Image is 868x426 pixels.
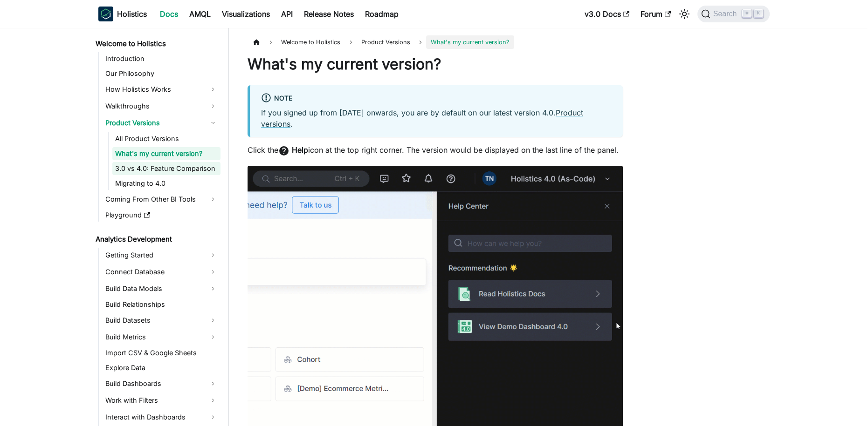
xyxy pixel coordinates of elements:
[112,177,220,190] a: Migrating to 4.0
[103,393,220,408] a: Work with Filters
[635,7,676,21] a: Forum
[357,35,415,49] span: Product Versions
[103,209,220,222] a: Playground
[89,28,229,426] nav: Docs sidebar
[359,7,404,21] a: Roadmap
[248,144,623,156] p: Click the icon at the top right corner. The version would be displayed on the last line of the pa...
[103,330,220,345] a: Build Metrics
[103,52,220,65] a: Introduction
[103,376,220,391] a: Build Dashboards
[426,35,514,49] span: What's my current version?
[103,67,220,80] a: Our Philosophy
[112,132,220,145] a: All Product Versions
[710,10,743,18] span: Search
[112,147,220,160] a: What's my current version?
[754,9,763,18] kbd: K
[98,7,113,21] img: Holistics
[103,281,220,296] a: Build Data Models
[93,37,220,50] a: Welcome to Holistics
[103,99,220,114] a: Walkthroughs
[261,108,583,128] a: Product versions
[276,7,298,21] a: API
[93,233,220,246] a: Analytics Development
[154,7,184,21] a: Docs
[103,361,220,374] a: Explore Data
[103,192,220,207] a: Coming From Other BI Tools
[103,82,220,97] a: How Holistics Works
[103,313,220,328] a: Build Datasets
[261,93,612,105] div: Note
[248,35,623,49] nav: Breadcrumbs
[103,346,220,359] a: Import CSV & Google Sheets
[112,162,220,175] a: 3.0 vs 4.0: Feature Comparison
[579,7,635,21] a: v3.0 Docs
[697,6,770,22] button: Search (Command+K)
[292,145,308,155] strong: Help
[103,298,220,311] a: Build Relationships
[261,107,612,129] p: If you signed up from [DATE] onwards, you are by default on our latest version 4.0. .
[103,410,220,425] a: Interact with Dashboards
[248,55,623,74] h1: What's my current version?
[117,8,147,20] b: Holistics
[677,7,692,21] button: Switch between dark and light mode (currently light mode)
[276,35,345,49] span: Welcome to Holistics
[278,145,289,156] span: help
[742,9,751,18] kbd: ⌘
[98,7,147,21] a: HolisticsHolistics
[103,115,220,130] a: Product Versions
[298,7,359,21] a: Release Notes
[103,264,220,279] a: Connect Database
[103,248,220,263] a: Getting Started
[184,7,216,21] a: AMQL
[216,7,276,21] a: Visualizations
[248,35,265,49] a: Home page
